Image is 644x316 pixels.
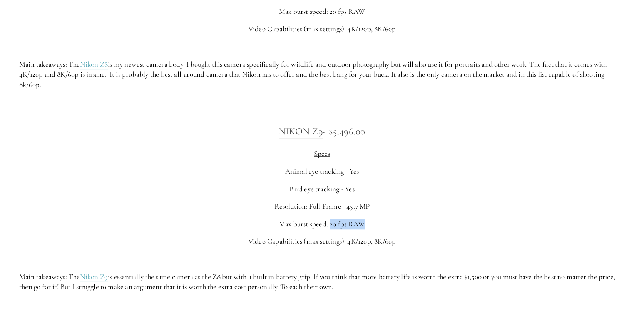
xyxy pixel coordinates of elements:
span: Specs [314,149,330,158]
p: Animal eye tracking - Yes [19,166,625,177]
p: Video Capabilities (max settings): 4K/120p, 8K/60p [19,24,625,34]
p: Resolution: Full Frame - 45.7 MP [19,201,625,212]
p: Main takeaways: The is essentially the same camera as the Z8 but with a built in battery grip. If... [19,272,625,292]
p: Main takeaways: The is my newest camera body. I bought this camera specifically for wildlife and ... [19,59,625,90]
a: Nikon Z9 [279,125,323,138]
p: Video Capabilities (max settings): 4K/120p, 8K/60p [19,236,625,247]
p: Max burst speed: 20 fps RAW [19,219,625,229]
a: Nikon Z8 [80,60,108,69]
h3: - $5,496.00 [19,124,625,139]
a: Nikon Z9 [80,272,108,282]
p: Max burst speed: 20 fps RAW [19,7,625,17]
p: Bird eye tracking - Yes [19,184,625,194]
